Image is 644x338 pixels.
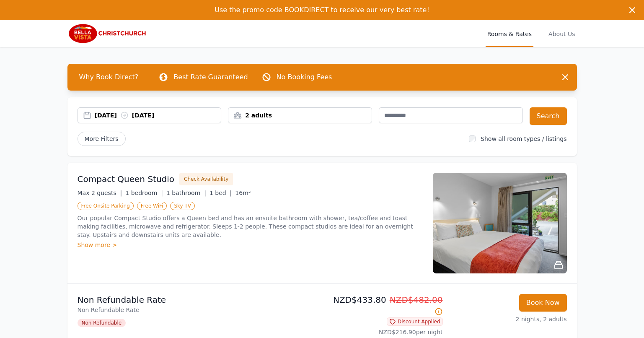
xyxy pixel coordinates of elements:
[170,202,195,210] span: Sky TV
[486,20,533,47] a: Rooms & Rates
[390,295,443,305] span: NZD$482.00
[326,294,443,317] p: NZD$433.80
[277,72,332,82] p: No Booking Fees
[78,306,319,314] p: Non Refundable Rate
[78,294,319,306] p: Non Refundable Rate
[547,20,577,47] a: About Us
[209,190,232,196] span: 1 bed |
[519,294,567,312] button: Book Now
[67,23,148,44] img: Bella Vista Christchurch
[78,214,423,239] p: Our popular Compact Studio offers a Queen bed and has an ensuite bathroom with shower, tea/coffee...
[78,241,423,249] div: Show more >
[450,315,567,323] p: 2 nights, 2 adults
[78,202,134,210] span: Free Onsite Parking
[78,190,122,196] span: Max 2 guests |
[179,173,233,185] button: Check Availability
[387,317,443,326] span: Discount Applied
[78,132,126,146] span: More Filters
[95,111,221,120] div: [DATE] [DATE]
[125,190,163,196] span: 1 bedroom |
[235,190,251,196] span: 16m²
[78,173,175,185] h3: Compact Queen Studio
[72,69,145,86] span: Why Book Direct?
[173,72,248,82] p: Best Rate Guaranteed
[228,111,372,120] div: 2 adults
[78,319,126,327] span: Non Refundable
[481,135,566,142] label: Show all room types / listings
[215,6,429,14] span: Use the promo code BOOKDIRECT to receive our very best rate!
[137,202,167,210] span: Free WiFi
[530,107,567,125] button: Search
[326,328,443,336] p: NZD$216.90 per night
[166,190,206,196] span: 1 bathroom |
